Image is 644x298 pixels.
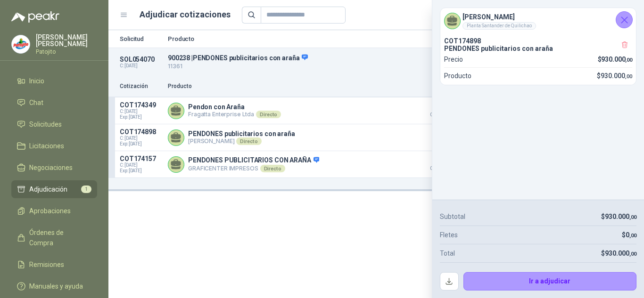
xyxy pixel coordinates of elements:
[629,233,636,239] span: ,00
[416,101,463,117] p: $ 856.800
[605,213,636,220] span: 930.000
[444,45,632,52] p: PENDONES publicitarios con araña
[601,56,632,63] span: 930.000
[120,128,162,136] p: COT174898
[416,82,463,91] p: Precio
[605,250,636,257] span: 930.000
[29,184,67,194] span: Adjudicación
[622,230,636,240] p: $
[629,214,636,220] span: ,00
[236,137,261,145] div: Directo
[29,259,64,270] span: Remisiones
[29,76,44,86] span: Inicio
[188,165,319,172] p: GRAFICENTER IMPRESOS
[12,35,30,53] img: Company Logo
[440,230,458,240] p: Fletes
[168,54,497,62] p: 900238 | PENDONES publicitarios con araña
[444,37,632,45] p: COT174898
[416,139,463,144] span: Crédito 2 días
[188,111,281,118] p: Fragatta Enterprise Ltda
[81,185,91,193] span: 1
[29,281,83,291] span: Manuales y ayuda
[629,251,636,257] span: ,00
[440,248,455,258] p: Total
[120,109,162,114] span: C: [DATE]
[440,211,465,222] p: Subtotal
[120,155,162,162] p: COT174157
[463,272,637,291] button: Ir a adjudicar
[11,94,97,112] a: Chat
[120,36,162,42] p: Solicitud
[444,54,463,64] p: Precio
[120,101,162,109] p: COT174349
[120,63,162,69] p: C: [DATE]
[601,211,636,222] p: $
[260,165,285,172] div: Directo
[29,206,71,216] span: Aprobaciones
[625,73,632,80] span: ,00
[120,136,162,141] span: C: [DATE]
[11,180,97,198] a: Adjudicación1
[416,155,463,171] p: $ 1.142.400
[188,130,295,137] p: PENDONES publicitarios con araña
[29,227,88,248] span: Órdenes de Compra
[11,11,59,23] img: Logo peakr
[597,71,632,81] p: $
[11,202,97,220] a: Aprobaciones
[188,137,295,145] p: [PERSON_NAME]
[11,224,97,252] a: Órdenes de Compra
[601,72,632,80] span: 930.000
[120,82,162,91] p: Cotización
[120,162,162,168] span: C: [DATE]
[168,36,497,42] p: Producto
[416,113,463,117] span: Crédito 30 días
[29,97,43,108] span: Chat
[120,114,162,120] span: Exp: [DATE]
[188,103,281,111] p: Pendon con Araña
[168,62,497,71] p: 11361
[29,141,64,151] span: Licitaciones
[256,111,281,118] div: Directo
[416,128,463,144] p: $ 930.000
[11,72,97,90] a: Inicio
[29,162,73,173] span: Negociaciones
[11,137,97,155] a: Licitaciones
[598,54,633,64] p: $
[625,57,632,63] span: ,00
[11,277,97,295] a: Manuales y ayuda
[11,256,97,274] a: Remisiones
[601,248,636,258] p: $
[120,56,162,63] p: SOL054070
[188,156,319,165] p: PENDONES PUBLICITARIOS CON ARAÑA
[11,159,97,177] a: Negociaciones
[29,119,62,129] span: Solicitudes
[120,141,162,147] span: Exp: [DATE]
[36,49,97,55] p: Patojito
[416,166,463,171] span: Crédito 45 días
[36,34,97,47] p: [PERSON_NAME] [PERSON_NAME]
[626,231,636,239] span: 0
[168,82,410,91] p: Producto
[11,115,97,133] a: Solicitudes
[140,8,231,21] h1: Adjudicar cotizaciones
[444,71,471,81] p: Producto
[120,168,162,174] span: Exp: [DATE]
